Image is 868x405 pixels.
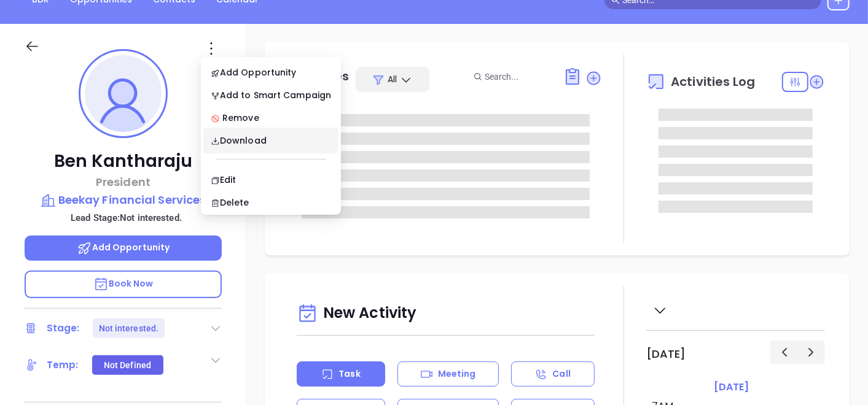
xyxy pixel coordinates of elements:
a: Download [203,128,338,153]
p: Ben Kantharaju [25,150,222,172]
button: Previous day [770,341,798,363]
div: Add to Smart Campaign [211,88,331,102]
p: Task [338,368,360,380]
h2: [DATE] [646,347,686,361]
div: Not Defined [104,355,151,375]
div: Edit [211,173,331,187]
a: [DATE] [711,379,751,396]
input: Search... [485,70,550,83]
span: Add Opportunity [77,241,170,253]
span: All [388,73,397,85]
div: New Activity [297,298,595,330]
span: Activities Log [671,75,755,88]
div: Add Opportunity [211,66,331,79]
p: Meeting [438,368,476,380]
div: Download [211,134,331,147]
span: Book Now [93,277,154,290]
div: Stage: [47,319,80,337]
div: Remove [211,111,331,125]
div: Delete [211,196,331,209]
p: Call [552,368,570,380]
p: Lead Stage: Not interested. [31,210,222,226]
button: Next day [797,341,825,363]
p: President [25,174,222,190]
img: profile-user [85,55,162,132]
div: Not interested. [99,318,159,338]
a: Beekay Financial Services [25,191,222,209]
div: Temp: [47,356,79,374]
